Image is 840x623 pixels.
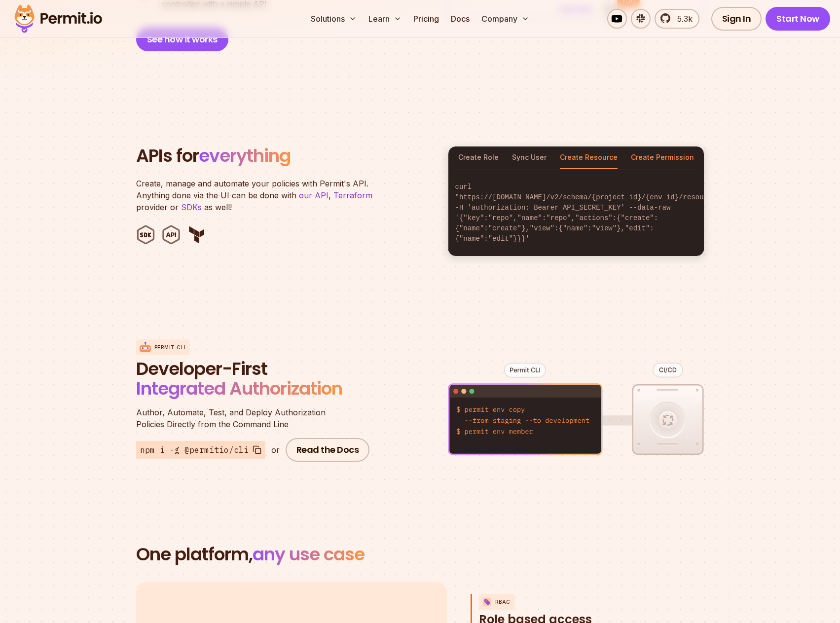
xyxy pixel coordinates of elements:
button: npm i -g @permitio/cli [136,441,265,459]
button: Create Role [458,147,499,169]
p: Permit CLI [154,344,186,351]
a: Read the Docs [286,438,370,462]
h2: One platform, [136,545,704,564]
span: npm i -g @permitio/cli [140,444,249,456]
a: Sign In [711,7,762,31]
a: SDKs [181,202,202,212]
span: any use case [253,542,365,567]
span: Developer-First [136,359,373,379]
button: Company [477,9,533,29]
div: or [271,444,280,456]
button: Create Resource [560,147,618,169]
p: Policies Directly from the Command Line [136,406,373,430]
a: our API [299,190,329,200]
code: curl "https://[DOMAIN_NAME]/v2/schema/{project_id}/{env_id}/resources" -H 'authorization: Bearer ... [448,174,704,252]
span: everything [199,143,291,168]
button: Learn [365,9,405,29]
button: Sync User [512,147,547,169]
h2: APIs for [136,146,436,166]
span: 5.3k [671,13,693,25]
span: Integrated Authorization [136,376,342,401]
img: Permit logo [10,2,107,36]
a: Terraform [333,190,372,200]
button: Create Permission [631,147,694,169]
a: Pricing [409,9,443,29]
a: 5.3k [655,9,699,29]
button: Solutions [307,9,361,29]
p: Create, manage and automate your policies with Permit's API. Anything done via the UI can be done... [136,178,383,213]
button: See how it works [136,28,228,51]
a: Start Now [766,7,830,31]
a: Docs [447,9,474,29]
span: Author, Automate, Test, and Deploy Authorization [136,406,373,418]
